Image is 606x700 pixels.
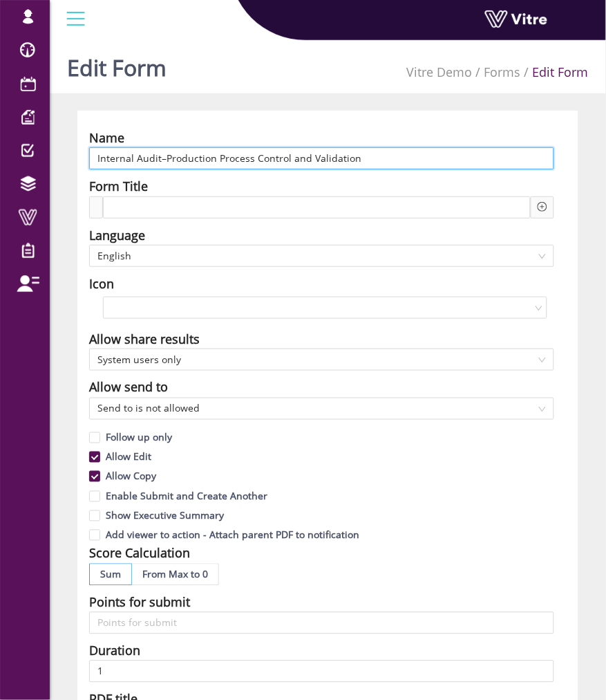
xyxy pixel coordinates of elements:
[407,64,473,80] a: Vitre Demo
[97,246,546,266] span: English
[89,378,168,397] div: Allow send to
[89,593,190,612] div: Points for submit
[67,35,167,93] h1: Edit Form
[89,274,114,293] div: Icon
[89,147,554,169] input: Name
[89,641,140,661] div: Duration
[142,568,208,581] span: From Max to 0
[97,349,546,370] span: System users only
[89,128,124,147] div: Name
[89,176,148,196] div: Form Title
[100,431,178,444] span: Follow up only
[89,544,190,563] div: Score Calculation
[100,470,162,483] span: Allow Copy
[521,62,589,82] li: Edit Form
[89,661,554,683] input: Duration
[97,398,546,419] span: Send to is not allowed
[100,450,157,463] span: Allow Edit
[89,329,200,349] div: Allow share results
[89,612,554,634] input: Points for submit
[538,202,547,212] span: plus-circle
[89,225,145,245] div: Language
[100,528,365,542] span: Add viewer to action - Attach parent PDF to notification
[484,64,521,80] a: Forms
[100,568,121,581] span: Sum
[100,509,229,522] span: Show Executive Summary
[100,490,273,503] span: Enable Submit and Create Another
